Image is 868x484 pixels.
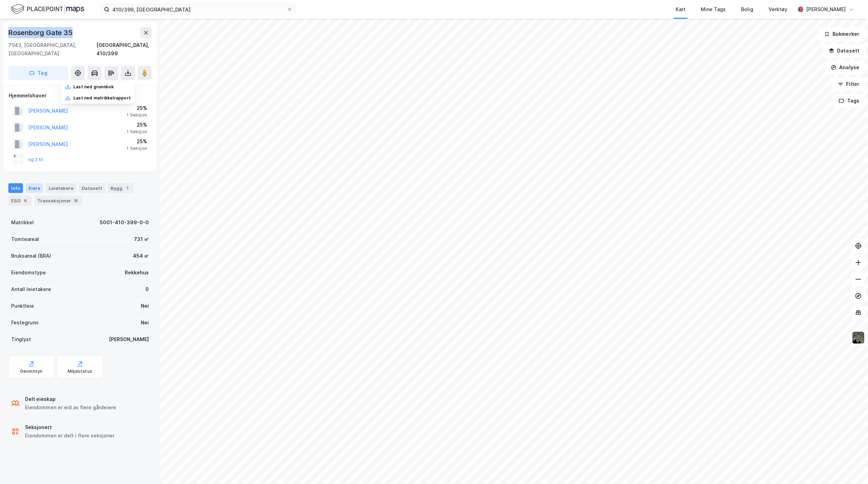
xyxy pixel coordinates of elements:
div: 1 Seksjon [127,129,147,135]
div: Rekkehus [125,268,149,277]
div: 1 Seksjon [127,146,147,151]
div: Delt eieskap [25,395,116,403]
div: [GEOGRAPHIC_DATA], 410/399 [96,41,152,58]
div: Rosenborg Gate 35 [8,27,74,38]
div: Transaksjoner [34,196,82,205]
iframe: Chat Widget [833,451,868,484]
div: Eiendommen er eid av flere gårdeiere [25,403,116,412]
div: Festegrunn [11,318,38,327]
img: logo.f888ab2527a4732fd821a326f86c7f29.svg [11,3,84,15]
div: Antall leietakere [11,285,51,293]
div: Verktøy [769,5,787,14]
div: 454 ㎡ [133,252,149,260]
img: 9k= [852,331,865,344]
div: 1 [124,185,131,192]
button: Tags [833,94,865,108]
div: Tinglyst [11,335,31,344]
div: Tomteareal [11,235,39,243]
div: 25% [127,121,147,129]
button: Analyse [825,60,865,74]
div: Mine Tags [701,5,726,14]
div: Miljøstatus [68,369,92,374]
div: 18 [72,197,79,204]
div: Last ned matrikkelrapport [73,95,131,101]
div: Last ned grunnbok [73,84,114,90]
div: Nei [141,318,149,327]
button: Filter [832,77,865,91]
div: ESG [8,196,32,205]
div: Geoinnsyn [20,369,43,374]
div: Leietakere [46,183,76,193]
div: Bygg [108,183,134,193]
div: Kart [676,5,685,14]
div: 731 ㎡ [134,235,149,243]
div: Eiendommen er delt i flere seksjoner [25,431,114,440]
div: [PERSON_NAME] [109,335,149,344]
input: Søk på adresse, matrikkel, gårdeiere, leietakere eller personer [110,4,287,15]
div: Eiendomstype [11,268,46,277]
div: Hjemmelshaver [9,91,151,100]
div: 1 Seksjon [127,112,147,118]
div: Punktleie [11,302,34,310]
div: 6 [22,197,29,204]
div: Nei [141,302,149,310]
div: 25% [127,137,147,146]
div: 0 [145,285,149,293]
div: Info [8,183,23,193]
div: Matrikkel [11,218,34,227]
div: Seksjonert [25,423,114,431]
button: Tag [8,66,68,80]
button: Bokmerker [818,27,865,41]
div: 25% [127,104,147,112]
div: Bruksareal (BRA) [11,252,51,260]
button: Datasett [823,44,865,58]
div: Bolig [741,5,753,14]
div: Datasett [79,183,105,193]
div: [PERSON_NAME] [806,5,846,14]
div: 5001-410-399-0-0 [100,218,149,227]
div: 7043, [GEOGRAPHIC_DATA], [GEOGRAPHIC_DATA] [8,41,96,58]
div: Eiere [26,183,43,193]
div: Kontrollprogram for chat [833,451,868,484]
